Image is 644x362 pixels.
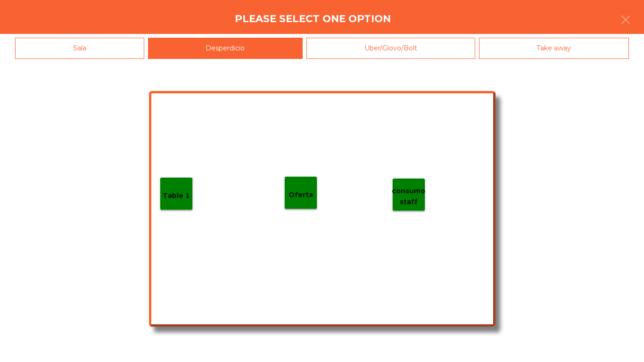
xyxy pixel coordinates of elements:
p: Oferta [289,189,313,200]
h4: Please select one option [235,12,391,26]
div: Desperdicio [148,38,303,59]
div: Sala [15,38,144,59]
p: Table 1 [163,190,190,201]
div: Uber/Glovo/Bolt [306,38,475,59]
div: Take away [479,38,629,59]
p: consumo staff [392,186,425,207]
